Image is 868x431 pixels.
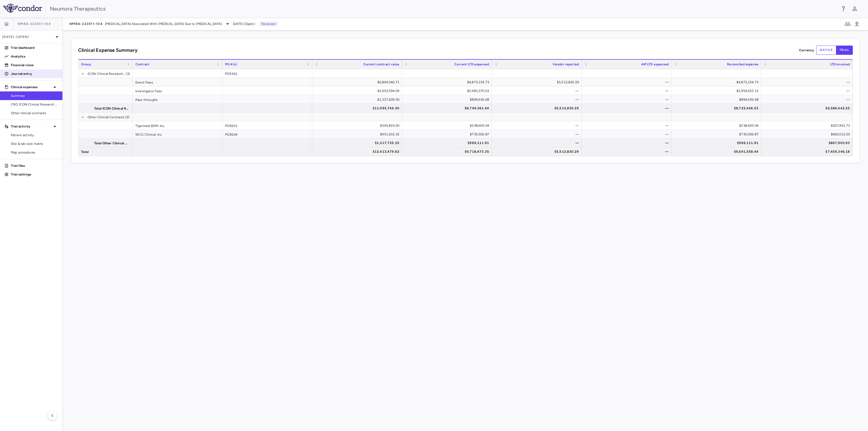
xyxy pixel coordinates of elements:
[18,22,51,26] span: NMRA-323511-104
[407,139,489,147] div: $969,111.91
[11,102,58,107] span: CRO ICON Clinical Research Limited
[222,69,312,78] div: PO5361
[135,62,149,66] span: Contract
[586,104,669,113] div: —
[407,95,489,104] div: $894,636.68
[586,87,669,95] div: —
[133,87,222,95] div: Investigator Fees
[94,104,129,113] span: Total ICON Clinical Research Limited
[222,130,312,138] div: PO5604
[11,163,58,168] p: Trial files
[586,147,669,156] div: —
[88,69,125,78] span: ICON Clinical Research Limited
[317,121,399,130] div: $365,819.00
[727,62,758,66] span: Reconciled expense
[125,113,129,122] span: (2)
[11,111,58,116] span: Other clinical contracts
[11,63,58,68] p: Financial close
[317,78,399,87] div: $6,864,540.71
[11,124,52,129] p: Trial activity
[407,147,489,156] div: $9,718,473.35
[407,130,489,139] div: $730,506.87
[11,85,52,90] p: Clinical expenses
[363,62,399,66] span: Current contract value
[497,130,579,139] div: —
[766,87,850,95] div: —
[317,147,399,156] div: $12,413,479.62
[126,69,130,78] span: (3)
[78,47,138,54] h6: Clinical Expense Summary
[317,95,399,104] div: $1,327,609.50
[766,78,850,87] div: —
[133,95,222,104] div: Pass-throughs
[317,130,399,139] div: $951,916.32
[133,78,222,86] div: Direct Fees
[81,148,89,156] span: Total
[225,62,237,66] span: PO #(s)
[766,130,850,139] div: $660,012.20
[676,130,758,139] div: $730,506.87
[2,34,54,39] p: [DATE] (Open)
[407,121,489,130] div: $238,605.04
[836,46,853,55] button: trial
[676,139,758,147] div: $969,111.91
[586,95,669,104] div: —
[11,133,58,138] span: Patient activity
[11,45,58,50] p: Trial dashboard
[133,121,222,130] div: Tigermed-BDM, Inc.
[11,150,58,155] span: Map procedures
[407,87,489,95] div: $2,981,570.03
[11,54,58,59] p: Analytics
[816,46,836,55] button: native
[105,21,222,26] span: [MEDICAL_DATA] Associated With [MEDICAL_DATA] Due to [MEDICAL_DATA]
[586,130,669,139] div: —
[676,87,758,95] div: $2,954,655.12
[69,22,103,26] span: NMRA-323511-104
[222,121,312,130] div: PO5601
[11,141,58,146] span: Site & lab cost matrix
[497,139,579,147] div: —
[676,95,758,104] div: $894,636.68
[497,121,579,130] div: —
[676,147,758,156] div: $9,691,558.44
[497,95,579,104] div: —
[497,104,579,113] div: $5,512,830.29
[799,48,814,53] p: Currency
[94,139,129,148] span: Total Other Clinical Contracts
[317,139,399,147] div: $1,317,735.32
[586,78,669,87] div: —
[407,78,489,87] div: $4,873,154.73
[766,147,850,156] div: $7,454,346.18
[553,62,579,66] span: Vendor reported
[586,139,669,147] div: —
[11,172,58,177] p: Trial settings
[766,121,850,130] div: $207,891.73
[133,130,222,138] div: WCG Clinical, Inc
[641,62,669,66] span: AIP LTD expensed
[11,71,58,76] p: Journal entry
[81,62,91,66] span: Group
[454,62,489,66] span: Current LTD expensed
[88,113,125,122] span: Other Clinical Contracts
[586,121,669,130] div: —
[766,139,850,147] div: $867,903.93
[11,93,58,98] span: Summary
[676,78,758,87] div: $4,873,154.73
[3,4,42,12] img: logo-full-BYUhSk78.svg
[766,95,850,104] div: —
[317,87,399,95] div: $2,903,594.09
[497,78,579,87] div: $5,512,830.29
[317,104,399,113] div: $11,095,744.30
[50,5,837,13] div: Neumora Therapeutics
[766,104,850,113] div: $6,586,442.25
[830,62,850,66] span: LTD invoiced
[407,104,489,113] div: $8,749,361.44
[497,87,579,95] div: —
[676,121,758,130] div: $238,605.04
[497,147,579,156] div: $5,512,830.29
[676,104,758,113] div: $8,722,446.53
[259,21,278,26] p: Reviewer
[233,21,255,26] span: [DATE] (Open)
